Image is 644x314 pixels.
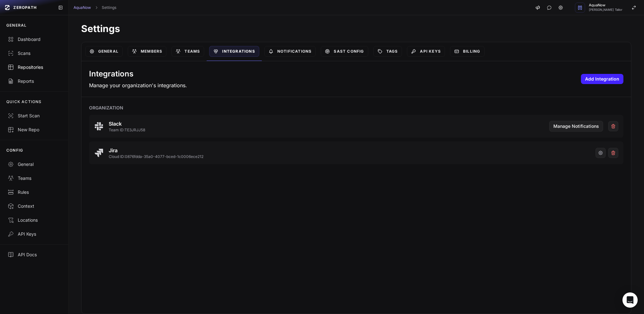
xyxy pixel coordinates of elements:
div: Context [8,203,61,209]
span: ZEROPATH [13,5,37,10]
div: Locations [8,217,61,223]
button: Add Integration [581,74,623,84]
p: Cloud ID: 0876fdda-35a0-4077-bced-1c0006ece212 [109,154,203,159]
a: Integrations [209,46,259,57]
svg: chevron right, [94,5,99,10]
span: AquaNow [589,3,622,7]
h3: Organization [89,105,623,111]
a: AquaNow [74,5,91,10]
a: Teams [171,46,204,57]
div: Scans [8,50,61,56]
nav: breadcrumb [74,5,116,10]
a: Notifications [264,46,316,57]
div: Start Scan [8,113,61,119]
div: General [8,161,61,167]
p: GENERAL [6,23,27,28]
a: Tags [373,46,402,57]
a: API Keys [407,46,445,57]
button: Manage Notifications [549,121,603,132]
p: QUICK ACTIONS [6,99,42,104]
a: Members [128,46,166,57]
div: Open Intercom Messenger [622,292,638,308]
p: Manage your organization's integrations. [89,82,187,89]
div: Reports [8,78,61,84]
div: Rules [8,189,61,195]
span: Manage Notifications [553,123,599,129]
a: Settings [102,5,116,10]
p: CONFIG [6,148,23,153]
div: API Keys [8,231,61,237]
a: ZEROPATH [3,3,53,13]
span: [PERSON_NAME] Tailor [589,8,622,11]
h2: Integrations [89,69,187,79]
div: API Docs [8,252,61,258]
div: New Repo [8,127,61,133]
div: Teams [8,175,61,181]
h3: Jira [109,147,203,154]
h3: Slack [109,120,145,128]
div: Repositories [8,64,61,70]
div: Dashboard [8,36,61,43]
h1: Settings [81,23,631,34]
a: Billing [450,46,484,57]
p: Team ID: TE3JRJJ58 [109,128,145,133]
a: SAST Config [321,46,368,57]
a: General [85,46,123,57]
